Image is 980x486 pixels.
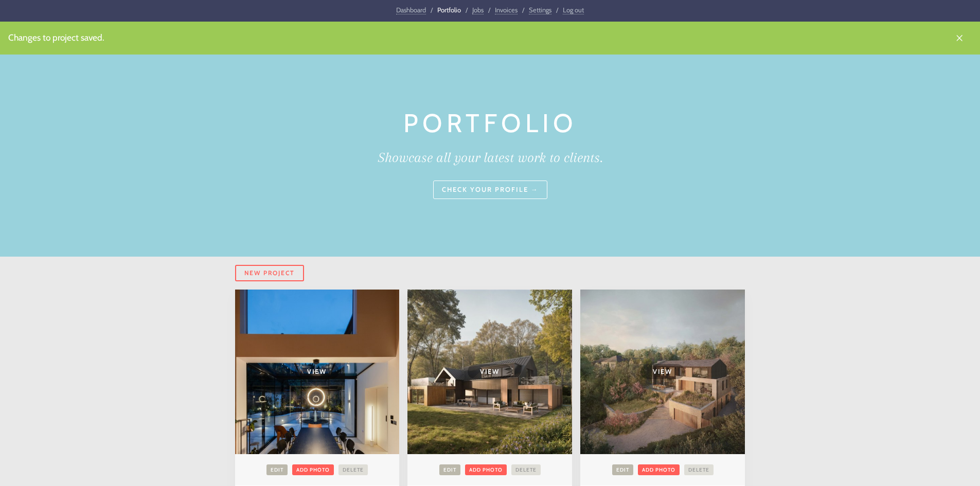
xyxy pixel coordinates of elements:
a: New Project [235,265,304,281]
a: Check your profile → [433,181,547,199]
a: Delete [684,464,714,475]
a: View [407,290,572,454]
a: Portfolio [437,6,461,14]
a: Delete [511,464,541,475]
a: Edit [439,464,460,475]
a: Add photo [465,464,507,475]
a: Edit [266,464,288,475]
span: / [556,6,558,14]
a: Delete [338,464,368,475]
a: View [235,290,400,454]
span: / [431,6,433,14]
a: Settings [529,6,551,14]
a: Dashboard [396,6,426,14]
a: Jobs [472,6,484,14]
a: View [580,290,745,454]
span: Changes to project saved. [8,31,972,44]
a: Add photo [292,464,334,475]
span: / [466,6,468,14]
a: Edit [612,464,633,475]
a: Add photo [638,464,680,475]
img: Close [955,34,964,42]
a: Log out [563,6,584,14]
span: View [468,364,512,379]
h1: Portfolio [235,104,745,142]
a: Invoices [495,6,518,14]
span: / [522,6,524,14]
h2: Showcase all your latest work to clients. [235,147,745,168]
span: View [295,364,339,379]
span: View [640,364,685,379]
span: / [488,6,490,14]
